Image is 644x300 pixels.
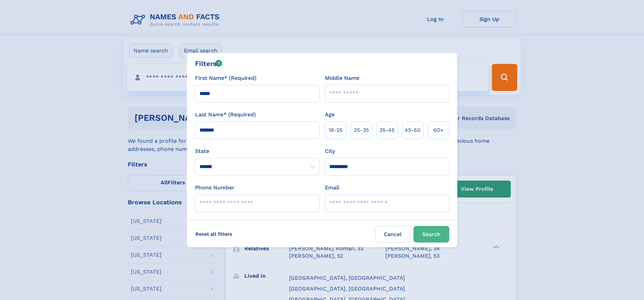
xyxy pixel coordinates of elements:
button: Search [413,226,449,243]
label: Age [325,111,335,119]
span: 60+ [433,126,444,134]
label: Phone Number [195,184,235,192]
span: 35‑45 [379,126,395,134]
label: State [195,147,319,155]
label: City [325,147,335,155]
label: Middle Name [325,74,359,82]
span: 18‑25 [329,126,342,134]
label: Email [325,184,339,192]
span: 25‑35 [354,126,369,134]
div: Filters [195,59,222,69]
label: Last Name* (Required) [195,111,256,119]
span: 45‑60 [405,126,421,134]
label: Reset all filters [191,226,237,242]
label: Cancel [375,226,411,243]
label: First Name* (Required) [195,74,257,82]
